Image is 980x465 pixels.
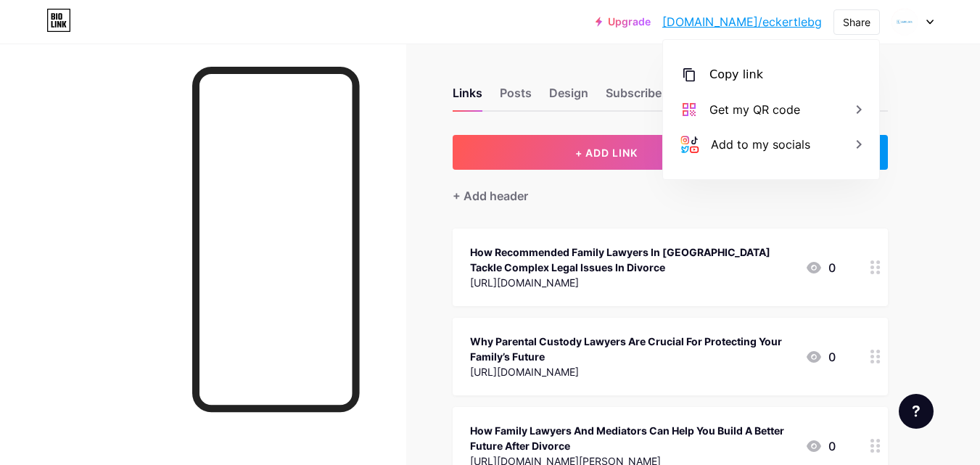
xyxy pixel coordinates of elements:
div: How Family Lawyers And Mediators Can Help You Build A Better Future After Divorce [470,423,794,453]
a: [DOMAIN_NAME]/eckertlebg [662,13,822,30]
div: [URL][DOMAIN_NAME] [470,275,794,290]
a: Upgrade [596,16,651,28]
div: + Add header [453,187,528,205]
div: 0 [805,437,836,455]
div: 0 [805,259,836,276]
span: + ADD LINK [575,147,638,159]
button: + ADD LINK [453,135,761,170]
div: Posts [500,84,532,110]
div: Why Parental Custody Lawyers Are Crucial For Protecting Your Family’s Future [470,334,794,364]
div: Get my QR code [709,101,800,118]
div: Share [843,15,870,30]
div: How Recommended Family Lawyers In [GEOGRAPHIC_DATA] Tackle Complex Legal Issues In Divorce [470,244,794,275]
div: 0 [805,348,836,366]
div: Design [549,84,588,110]
div: Links [453,84,482,110]
div: Subscribers [606,84,672,110]
div: Copy link [709,66,763,83]
div: Add to my socials [711,136,810,153]
img: eckert legal [891,8,918,36]
div: [URL][DOMAIN_NAME] [470,364,794,379]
